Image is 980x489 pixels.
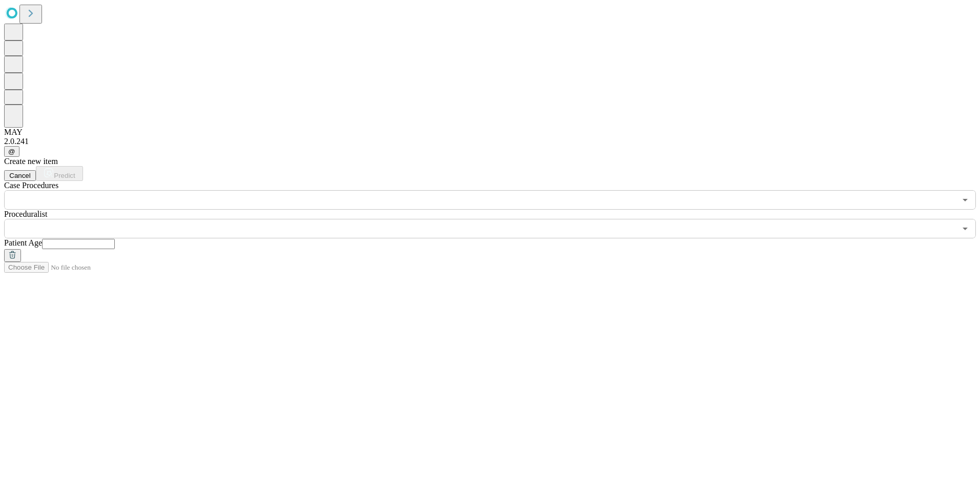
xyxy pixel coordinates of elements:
span: Proceduralist [4,210,47,218]
span: Create new item [4,157,58,166]
span: Predict [54,172,75,179]
span: Patient Age [4,238,42,247]
button: Predict [36,166,83,181]
span: Scheduled Procedure [4,181,58,190]
button: Open [958,221,972,236]
button: Cancel [4,170,36,181]
button: @ [4,146,19,157]
div: MAY [4,128,976,137]
span: Cancel [9,172,31,179]
div: 2.0.241 [4,137,976,146]
span: @ [8,148,15,155]
button: Open [958,193,972,207]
